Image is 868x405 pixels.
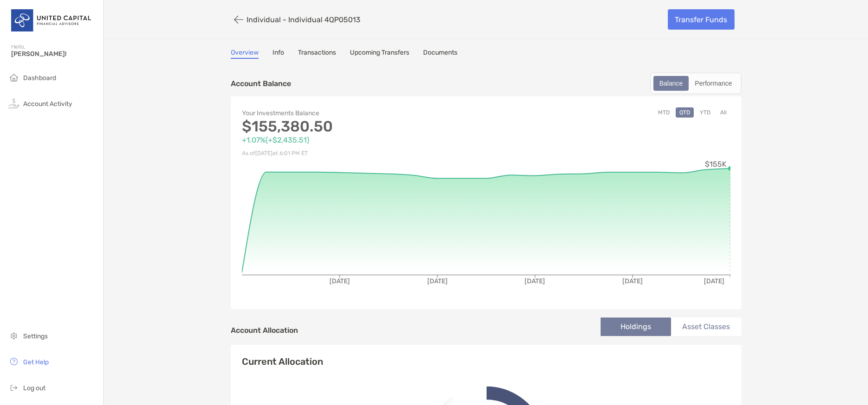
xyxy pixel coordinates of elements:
p: $155,380.50 [242,121,486,132]
div: Balance [654,77,688,90]
img: logout icon [8,382,19,393]
img: United Capital Logo [11,4,92,37]
span: Settings [23,332,48,340]
p: Your Investments Balance [242,107,486,119]
p: +1.07% ( +$2,435.51 ) [242,134,486,146]
tspan: [DATE] [329,277,349,285]
tspan: [DATE] [622,277,643,285]
span: Log out [23,384,45,392]
button: MTD [654,107,673,118]
p: Individual - Individual 4QP05013 [247,15,361,24]
button: All [716,107,730,118]
a: Transfer Funds [668,9,735,30]
div: segmented control [650,73,741,94]
tspan: $155K [705,160,727,168]
tspan: [DATE] [427,277,447,285]
a: Overview [231,49,259,59]
span: Dashboard [23,74,56,82]
span: [PERSON_NAME]! [11,50,98,58]
a: Info [272,49,284,59]
span: Get Help [23,358,49,366]
a: Documents [423,49,457,59]
p: As of [DATE] at 6:01 PM ET [242,148,486,159]
li: Holdings [601,318,671,336]
span: Account Activity [23,100,72,108]
div: Performance [690,77,737,90]
button: YTD [696,107,714,118]
button: QTD [676,107,694,118]
img: settings icon [8,330,19,341]
img: get-help icon [8,356,19,367]
img: household icon [8,72,19,83]
a: Transactions [298,49,336,59]
p: Account Balance [231,78,291,89]
tspan: [DATE] [703,277,724,285]
li: Asset Classes [671,318,741,336]
img: activity icon [8,98,19,109]
h4: Current Allocation [242,356,323,367]
a: Upcoming Transfers [350,49,409,59]
h4: Account Allocation [231,326,298,335]
tspan: [DATE] [525,277,545,285]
